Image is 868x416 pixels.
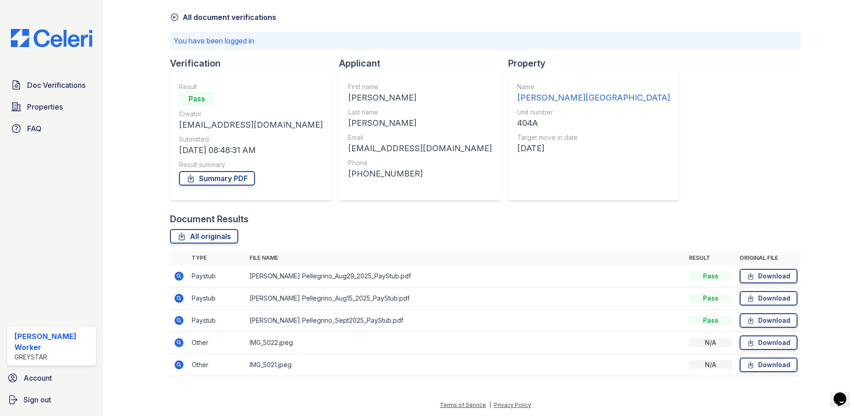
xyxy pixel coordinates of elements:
div: Applicant [339,57,508,70]
a: All document verifications [170,12,276,23]
div: | [489,402,491,408]
td: Other [188,332,246,354]
div: [DATE] 08:48:31 AM [179,144,323,157]
span: Sign out [24,394,51,405]
div: Greystar [14,353,92,362]
a: Name [PERSON_NAME][GEOGRAPHIC_DATA] [517,82,670,104]
a: All originals [170,229,238,244]
a: FAQ [7,120,96,138]
div: Email [348,133,492,142]
div: Pass [689,272,732,281]
td: [PERSON_NAME] Pellegrino_Sept2025_PayStub.pdf [246,310,685,332]
th: Original file [736,251,801,265]
th: File name [246,251,685,265]
th: Type [188,251,246,265]
a: Download [740,269,797,283]
p: You have been logged in [174,35,797,46]
div: First name [348,82,492,91]
a: Doc Verifications [7,76,96,94]
span: FAQ [27,123,42,134]
td: IMG_5022.jpeg [246,332,685,354]
div: Document Results [170,213,249,225]
div: [PHONE_NUMBER] [348,167,492,180]
div: Submitted [179,135,323,144]
div: Phone [348,158,492,167]
div: Verification [170,57,339,70]
td: [PERSON_NAME] Pellegrino_Aug29_2025_PayStub.pdf [246,265,685,287]
span: Account [24,373,52,383]
div: [EMAIL_ADDRESS][DOMAIN_NAME] [179,119,323,131]
div: [PERSON_NAME] [348,117,492,129]
a: Download [740,313,797,328]
div: [DATE] [517,142,670,155]
td: [PERSON_NAME] Pellegrino_Aug15_2025_PayStub.pdf [246,287,685,310]
div: Target move in date [517,133,670,142]
td: IMG_5021.jpeg [246,354,685,376]
iframe: chat widget [830,380,859,407]
a: Terms of Service [440,402,486,408]
td: Paystub [188,265,246,287]
div: Result [179,82,323,91]
td: Other [188,354,246,376]
div: Result summary [179,160,323,169]
span: Properties [27,101,63,112]
div: Pass [689,294,732,303]
span: Doc Verifications [27,80,85,91]
div: Last name [348,108,492,117]
img: CE_Logo_Blue-a8612792a0a2168367f1c8372b55b34899dd931a85d93a1a3d3e32e68fde9ad4.png [4,29,99,47]
div: N/A [689,338,732,347]
div: N/A [689,360,732,369]
div: [PERSON_NAME] [348,91,492,104]
div: Creator [179,110,323,119]
div: [EMAIL_ADDRESS][DOMAIN_NAME] [348,142,492,155]
a: Download [740,358,797,372]
div: Property [508,57,686,70]
td: Paystub [188,287,246,310]
a: Summary PDF [179,171,255,186]
th: Result [685,251,736,265]
div: Pass [179,91,215,106]
div: [PERSON_NAME][GEOGRAPHIC_DATA] [517,91,670,104]
a: Sign out [4,391,99,409]
div: Unit number [517,108,670,117]
a: Privacy Policy [494,402,531,408]
div: Name [517,82,670,91]
div: Pass [689,316,732,325]
a: Account [4,369,99,387]
a: Download [740,291,797,306]
a: Properties [7,98,96,116]
td: Paystub [188,310,246,332]
div: [PERSON_NAME] Worker [14,331,92,353]
a: Download [740,335,797,350]
div: 404A [517,117,670,129]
